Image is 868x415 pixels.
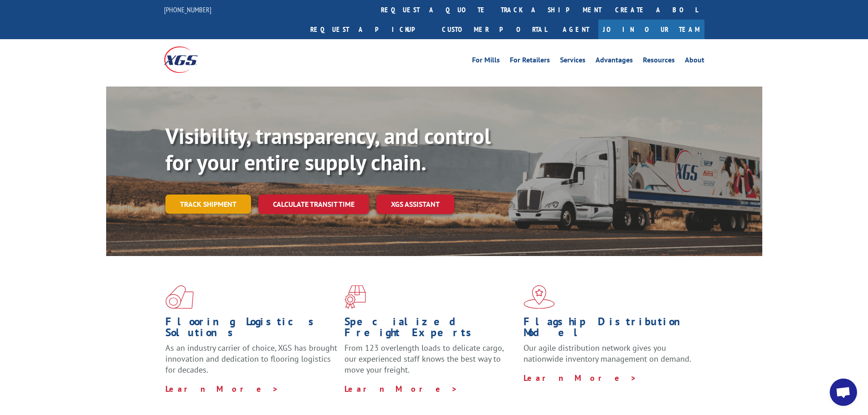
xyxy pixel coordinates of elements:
[524,373,637,383] a: Learn More >
[560,56,586,67] a: Services
[435,20,554,39] a: Customer Portal
[472,56,500,67] a: For Mills
[685,56,704,67] a: About
[598,20,704,39] a: Join Our Team
[344,285,366,309] img: xgs-icon-focused-on-flooring-red
[830,379,857,406] a: Open chat
[344,343,517,383] p: From 123 overlength loads to delicate cargo, our experienced staff knows the best way to move you...
[165,195,251,214] a: Track shipment
[524,343,691,364] span: Our agile distribution network gives you nationwide inventory management on demand.
[344,316,517,343] h1: Specialized Freight Experts
[165,316,338,343] h1: Flooring Logistics Solutions
[165,122,491,176] b: Visibility, transparency, and control for your entire supply chain.
[344,384,458,394] a: Learn More >
[165,285,194,309] img: xgs-icon-total-supply-chain-intelligence-red
[164,5,211,14] a: [PHONE_NUMBER]
[524,316,696,343] h1: Flagship Distribution Model
[510,56,550,67] a: For Retailers
[554,20,598,39] a: Agent
[376,195,454,214] a: XGS ASSISTANT
[303,20,435,39] a: Request a pickup
[643,56,675,67] a: Resources
[524,285,555,309] img: xgs-icon-flagship-distribution-model-red
[165,343,337,375] span: As an industry carrier of choice, XGS has brought innovation and dedication to flooring logistics...
[165,384,279,394] a: Learn More >
[596,56,633,67] a: Advantages
[258,195,369,214] a: Calculate transit time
